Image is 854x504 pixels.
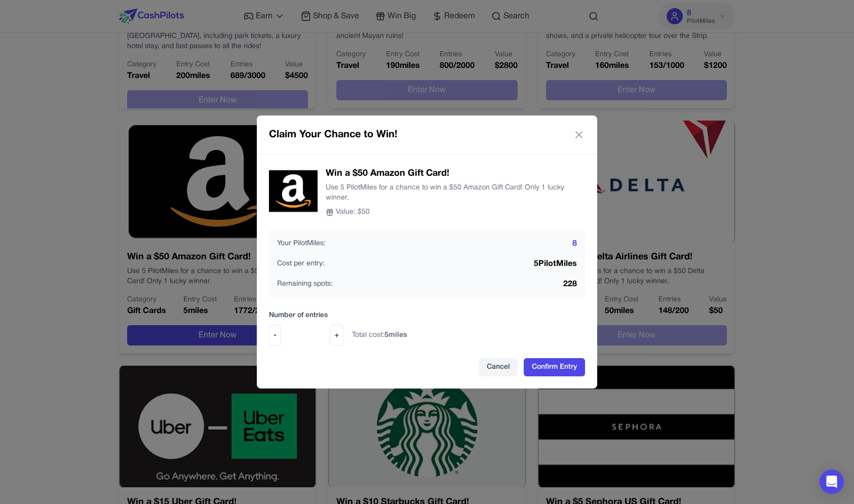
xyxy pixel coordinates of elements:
[330,325,344,346] button: +
[820,470,844,494] div: Open Intercom Messenger
[277,279,333,289] span: Remaining spots:
[352,330,407,340] span: Total cost:
[277,239,326,249] span: Your PilotMiles:
[326,207,585,217] div: Value: $ 50
[269,325,281,346] button: -
[269,311,585,321] label: Number of entries
[269,167,318,215] img: Win a $50 Amazon Gift Card!
[563,278,577,290] span: 228
[534,258,577,270] span: 5 PilotMiles
[269,128,398,142] h2: Claim Your Chance to Win!
[326,167,585,181] h3: Win a $50 Amazon Gift Card!
[326,183,585,203] p: Use 5 PilotMiles for a chance to win a $50 Amazon Gift Card! Only 1 lucky winner.
[479,358,518,376] button: Cancel
[277,259,325,269] span: Cost per entry:
[524,358,585,376] button: Confirm Entry
[384,332,407,338] span: 5 miles
[572,238,577,250] span: 8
